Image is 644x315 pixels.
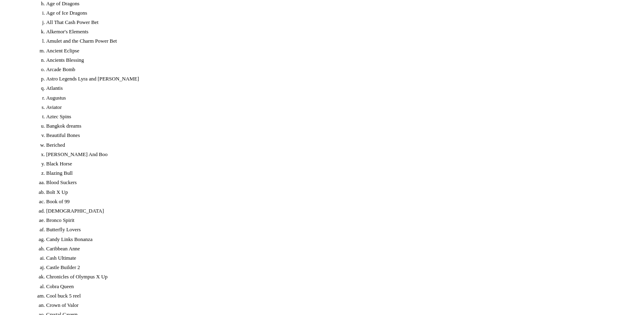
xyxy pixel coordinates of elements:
[46,47,641,55] li: Ancient Eclipse
[46,226,641,234] li: Butterfly Lovers
[46,94,641,102] li: Augustus
[46,132,641,139] li: Beautiful Bones
[46,122,641,130] li: Bangkok dreams
[46,9,641,17] li: Age of Ice Dragons
[46,283,641,291] li: Cobra Queen
[46,198,641,206] li: Book of 99
[46,179,641,187] li: Blood Suckers
[46,189,641,196] li: Bolt X Up
[46,85,641,92] li: Atlantis
[46,207,641,215] li: [DEMOGRAPHIC_DATA]
[46,302,641,309] li: Crown of Valor
[46,292,641,300] li: Cool buck 5 reel
[46,75,641,83] li: Astro Legends Lyra and [PERSON_NAME]
[46,169,641,177] li: Blazing Bull
[46,264,641,272] li: Castle Builder 2
[46,113,641,121] li: Aztec Spins
[46,160,641,168] li: Black Horse
[46,28,641,36] li: Alkemor's Elements
[46,151,641,159] li: [PERSON_NAME] And Boo
[46,66,641,74] li: Arcade Bomb
[46,104,641,111] li: Aviator
[46,236,641,243] li: Candy Links Bonanza
[46,19,641,26] li: All That Cash Power Bet
[46,141,641,149] li: Beriched
[46,56,641,64] li: Ancients Blessing
[46,217,641,224] li: Bronco Spirit
[46,273,641,281] li: Chronicles of Olympus X Up
[46,254,641,262] li: Cash Ultimate
[46,37,641,45] li: Amulet and the Charm Power Bet
[46,245,641,253] li: Caribbean Anne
